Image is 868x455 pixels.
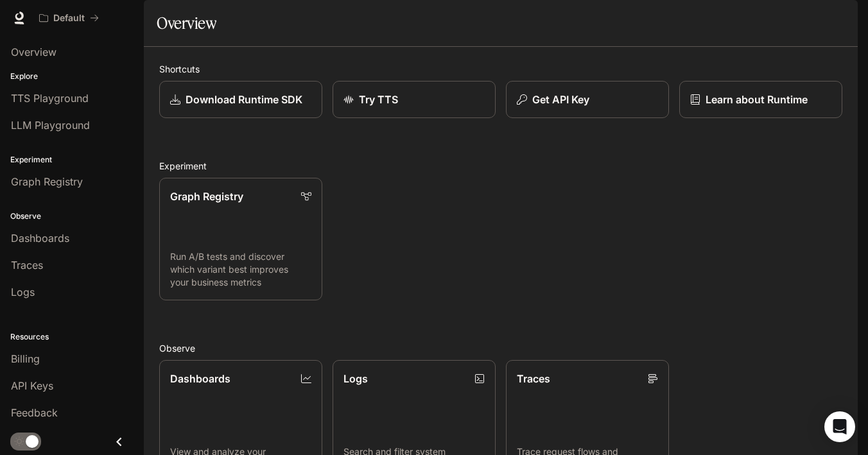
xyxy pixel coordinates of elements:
div: Open Intercom Messenger [824,411,855,442]
a: Try TTS [333,81,496,118]
h2: Experiment [159,159,842,173]
a: Download Runtime SDK [159,81,322,118]
p: Try TTS [359,92,398,107]
a: Learn about Runtime [679,81,842,118]
h2: Shortcuts [159,62,842,76]
p: Learn about Runtime [706,92,808,107]
h2: Observe [159,341,842,355]
p: Run A/B tests and discover which variant best improves your business metrics [170,250,311,289]
p: Download Runtime SDK [186,92,302,107]
button: Get API Key [506,81,669,118]
button: All workspaces [33,5,105,31]
p: Logs [343,371,368,386]
p: Dashboards [170,371,230,386]
a: Graph RegistryRun A/B tests and discover which variant best improves your business metrics [159,178,322,300]
p: Graph Registry [170,189,243,204]
h1: Overview [157,10,216,36]
p: Default [53,13,85,24]
p: Traces [517,371,550,386]
p: Get API Key [532,92,589,107]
